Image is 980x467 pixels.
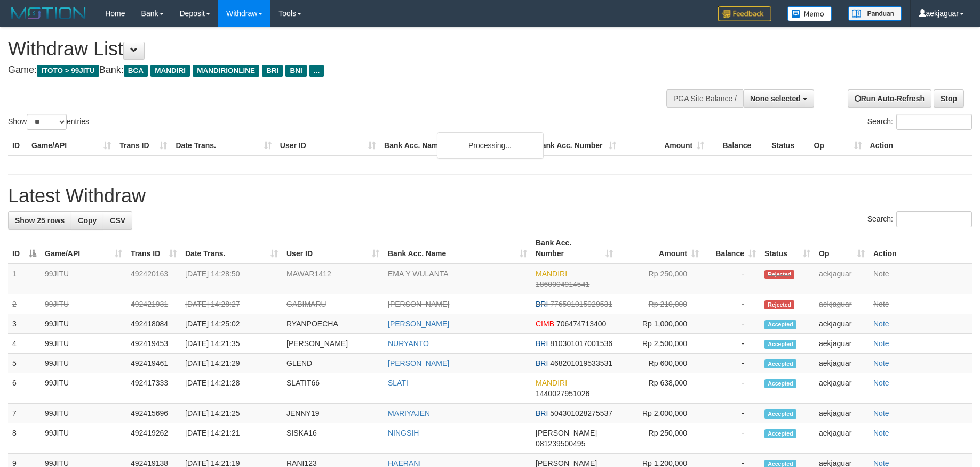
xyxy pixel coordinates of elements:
[873,409,889,417] a: Note
[41,264,126,294] td: 99JITU
[282,294,384,314] td: GABIMARU
[536,389,589,398] span: Copy 1440027951026 to clipboard
[896,211,972,227] input: Search:
[767,136,809,155] th: Status
[617,264,703,294] td: Rp 250,000
[8,211,71,230] a: Show 25 rows
[620,136,708,155] th: Amount
[126,233,181,264] th: Trans ID: activate to sort column ascending
[41,354,126,373] td: 99JITU
[181,264,282,294] td: [DATE] 14:28:50
[550,339,612,348] span: Copy 810301017001536 to clipboard
[388,319,449,328] a: [PERSON_NAME]
[8,404,41,423] td: 7
[536,379,567,387] span: MANDIRI
[815,404,869,423] td: aekjaguar
[181,334,282,354] td: [DATE] 14:21:35
[743,89,814,108] button: None selected
[384,233,531,264] th: Bank Acc. Name: activate to sort column ascending
[703,334,760,354] td: -
[556,319,606,328] span: Copy 706474713400 to clipboard
[41,373,126,404] td: 99JITU
[126,294,181,314] td: 492421931
[282,354,384,373] td: GLEND
[41,423,126,454] td: 99JITU
[126,264,181,294] td: 492420163
[866,136,972,155] th: Action
[181,314,282,334] td: [DATE] 14:25:02
[282,233,384,264] th: User ID: activate to sort column ascending
[282,404,384,423] td: JENNY19
[8,354,41,373] td: 5
[617,423,703,454] td: Rp 250,000
[388,300,449,308] a: [PERSON_NAME]
[8,264,41,294] td: 1
[8,65,643,76] h4: Game: Bank:
[282,423,384,454] td: SISKA16
[815,354,869,373] td: aekjaguar
[103,211,132,230] a: CSV
[873,269,889,278] a: Note
[750,94,801,103] span: None selected
[181,294,282,314] td: [DATE] 14:28:27
[550,359,612,367] span: Copy 468201019533531 to clipboard
[536,439,585,448] span: Copy 081239500495 to clipboard
[536,359,548,367] span: BRI
[126,334,181,354] td: 492419453
[873,319,889,328] a: Note
[703,423,760,454] td: -
[708,136,767,155] th: Balance
[815,233,869,264] th: Op: activate to sort column ascending
[282,314,384,334] td: RYANPOECHA
[282,264,384,294] td: MAWAR1412
[15,216,65,225] span: Show 25 rows
[764,270,794,279] span: Rejected
[8,233,41,264] th: ID: activate to sort column descending
[536,269,567,278] span: MANDIRI
[181,404,282,423] td: [DATE] 14:21:25
[388,379,408,387] a: SLATI
[37,65,99,77] span: ITOTO > 99JITU
[8,38,643,60] h1: Withdraw List
[873,300,889,308] a: Note
[126,373,181,404] td: 492417333
[27,136,115,155] th: Game/API
[617,314,703,334] td: Rp 1,000,000
[873,359,889,367] a: Note
[8,5,89,21] img: MOTION_logo.png
[666,89,743,108] div: PGA Site Balance /
[764,359,796,368] span: Accepted
[41,233,126,264] th: Game/API: activate to sort column ascending
[536,339,548,348] span: BRI
[873,379,889,387] a: Note
[388,409,430,417] a: MARIYAJEN
[181,233,282,264] th: Date Trans.: activate to sort column ascending
[309,65,324,77] span: ...
[867,114,972,130] label: Search:
[437,132,544,159] div: Processing...
[815,373,869,404] td: aekjaguar
[110,216,125,225] span: CSV
[848,6,902,21] img: panduan.png
[126,423,181,454] td: 492419262
[536,280,589,289] span: Copy 1860004914541 to clipboard
[787,6,832,21] img: Button%20Memo.svg
[8,136,27,155] th: ID
[282,334,384,354] td: [PERSON_NAME]
[848,89,931,108] a: Run Auto-Refresh
[8,185,972,207] h1: Latest Withdraw
[126,354,181,373] td: 492419461
[388,269,449,278] a: EMA Y WULANTA
[815,264,869,294] td: aekjaguar
[8,373,41,404] td: 6
[8,423,41,454] td: 8
[181,373,282,404] td: [DATE] 14:21:28
[536,429,597,437] span: [PERSON_NAME]
[171,136,275,155] th: Date Trans.
[124,65,148,77] span: BCA
[262,65,283,77] span: BRI
[532,136,620,155] th: Bank Acc. Number
[388,359,449,367] a: [PERSON_NAME]
[815,423,869,454] td: aekjaguar
[531,233,617,264] th: Bank Acc. Number: activate to sort column ascending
